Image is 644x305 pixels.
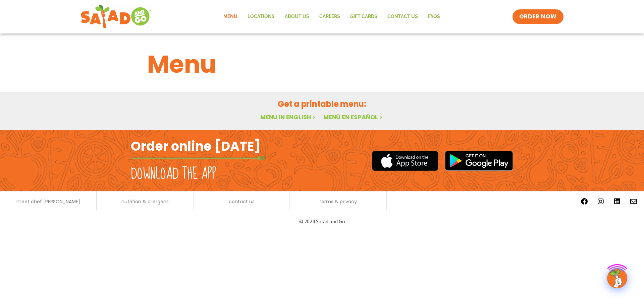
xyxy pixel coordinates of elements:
a: Locations [243,9,280,24]
a: FAQs [423,9,445,24]
a: ORDER NOW [513,9,563,24]
span: ORDER NOW [519,13,557,21]
a: Menú en español [323,113,384,121]
h2: Order online [DATE] [131,138,261,154]
a: terms & privacy [319,199,357,204]
img: appstore [372,150,438,172]
nav: Menu [218,9,445,24]
a: GIFT CARDS [345,9,382,24]
a: meet chef [PERSON_NAME] [16,199,80,204]
a: About Us [280,9,314,24]
a: Menu in English [260,113,317,121]
a: Contact Us [382,9,423,24]
img: google_play [445,151,513,171]
a: Menu [218,9,243,24]
img: fork [131,156,265,160]
h1: Menu [147,46,497,82]
h2: Get a printable menu: [147,98,497,110]
img: new-SAG-logo-768×292 [80,3,151,30]
a: Careers [314,9,345,24]
a: contact us [229,199,255,204]
h2: Download the app [131,165,216,183]
a: nutrition & allergens [121,199,169,204]
p: © 2024 Salad and Go [134,217,510,226]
